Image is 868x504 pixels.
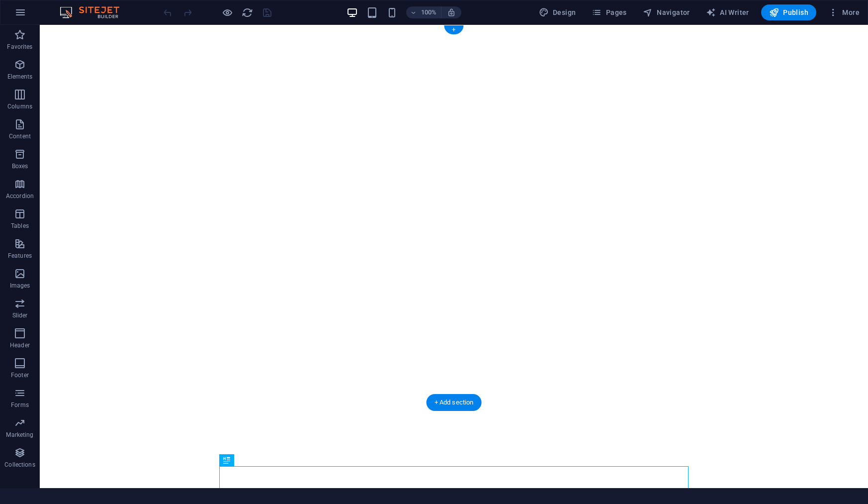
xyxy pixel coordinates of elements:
span: Navigator [643,7,690,17]
button: Publish [761,4,816,20]
button: Click here to leave preview mode and continue editing [221,6,233,18]
span: Design [539,7,576,17]
p: Marketing [6,431,33,439]
button: 100% [406,6,441,18]
span: More [828,7,860,17]
i: On resize automatically adjust zoom level to fit chosen device. [447,8,456,17]
p: Forms [11,401,29,409]
i: Reload page [242,7,253,18]
p: Content [9,132,31,140]
p: Collections [4,461,35,469]
span: Pages [592,7,626,17]
p: Footer [11,371,29,379]
p: Features [8,252,32,260]
h6: 100% [421,6,437,18]
p: Images [10,282,30,290]
p: Boxes [12,162,28,170]
p: Favorites [7,43,32,51]
p: Header [10,341,30,349]
p: Elements [7,73,33,81]
img: Editor Logo [57,6,132,18]
p: Accordion [6,192,34,200]
div: Design (Ctrl+Alt+Y) [535,4,580,20]
button: Design [535,4,580,20]
button: Pages [588,4,630,20]
p: Tables [11,222,29,230]
p: Columns [7,102,32,110]
p: Slider [12,311,28,319]
span: Publish [769,7,808,17]
div: + [444,25,463,34]
button: Navigator [639,4,694,20]
button: reload [241,6,253,18]
div: + Add section [427,394,482,411]
span: AI Writer [706,7,749,17]
button: AI Writer [702,4,753,20]
button: More [824,4,864,20]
